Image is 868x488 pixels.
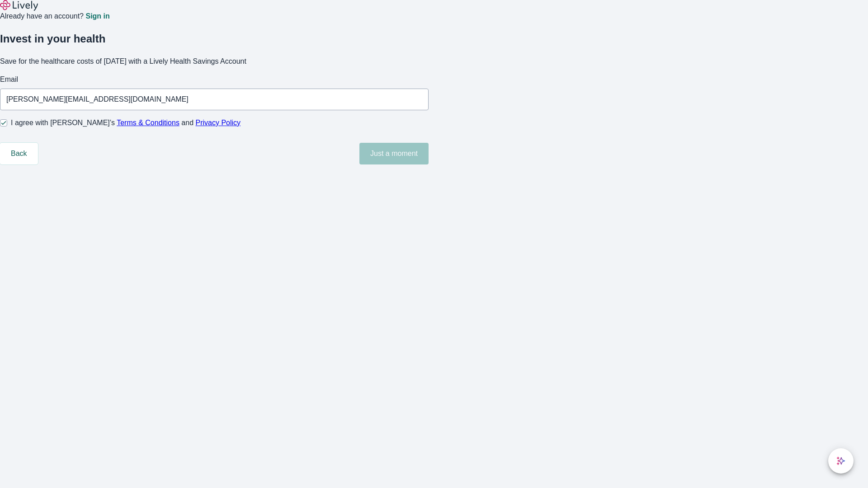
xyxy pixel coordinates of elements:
[828,448,854,474] button: chat
[196,119,241,127] a: Privacy Policy
[836,456,845,465] svg: Lively AI Assistant
[11,117,241,128] span: I agree with [PERSON_NAME]’s and
[117,119,179,127] a: Terms & Conditions
[85,13,109,20] a: Sign in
